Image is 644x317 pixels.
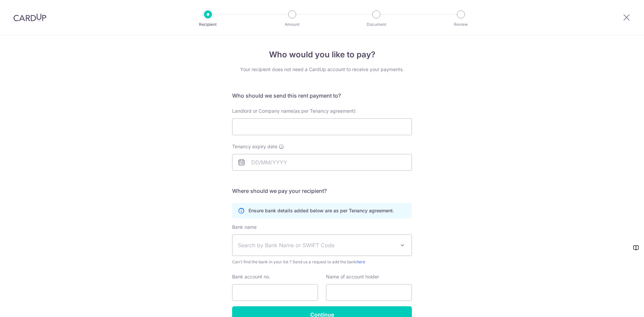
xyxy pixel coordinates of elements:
input: DD/MM/YYYY [232,154,412,171]
p: Recipient [183,21,233,28]
label: Bank account no. [232,273,270,280]
h4: Who would you like to pay? [232,49,412,61]
iframe: Opens a widget where you can find more information [600,297,637,314]
label: Name of account holder [326,273,379,280]
p: Review [436,21,486,28]
a: here [357,259,365,264]
h5: Who should we send this rent payment to? [232,92,412,100]
span: Can't find the bank in your list ? Send us a request to add the bank [232,259,412,265]
span: Landlord or Company name(as per Tenancy agreement) [232,108,356,114]
p: Ensure bank details added below are as per Tenancy agreement. [249,207,394,214]
span: Search by Bank Name or SWIFT Code [238,241,395,249]
label: Bank name [232,224,257,230]
span: Tenancy expiry date [232,143,277,150]
h5: Where should we pay your recipient? [232,187,412,195]
div: Your recipient does not need a CardUp account to receive your payments. [232,66,412,73]
p: Amount [267,21,317,28]
p: Document [352,21,401,28]
img: CardUp [13,13,46,21]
